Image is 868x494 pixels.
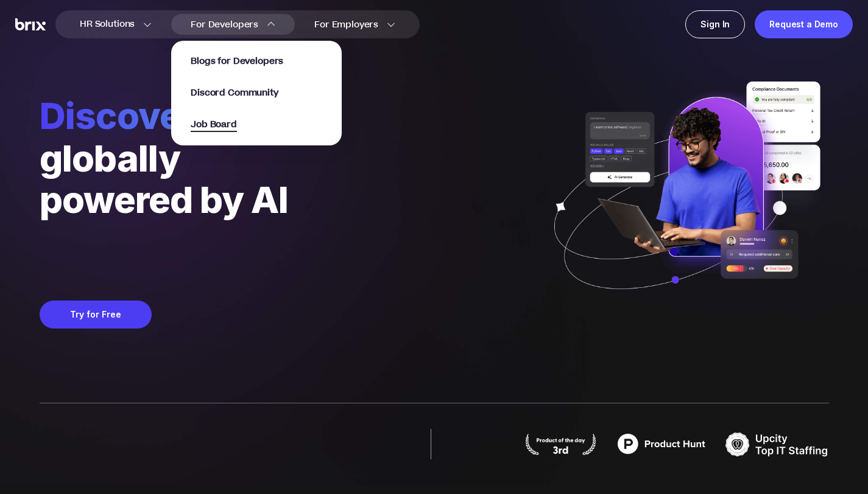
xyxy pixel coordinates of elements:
a: Request a Demo [755,10,853,38]
span: HR Solutions [80,15,135,34]
img: Brix Logo [15,18,46,31]
img: ai generate [538,82,829,315]
span: Discover [40,94,538,137]
span: Blogs for Developers [191,55,283,68]
img: product hunt badge [524,433,598,455]
span: Discord Community [191,86,278,99]
span: For Employers [314,18,378,31]
a: Discord Community [191,86,278,99]
span: Job Board [191,118,237,132]
a: Job Board [191,117,237,131]
a: Blogs for Developers [191,54,283,68]
img: TOP IT STAFFING [725,429,829,459]
span: For Developers [191,18,258,31]
div: powered by AI [40,179,538,220]
img: product hunt badge [610,429,713,459]
a: Sign In [685,10,745,38]
div: globally [40,137,538,179]
button: Try for Free [40,301,152,329]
